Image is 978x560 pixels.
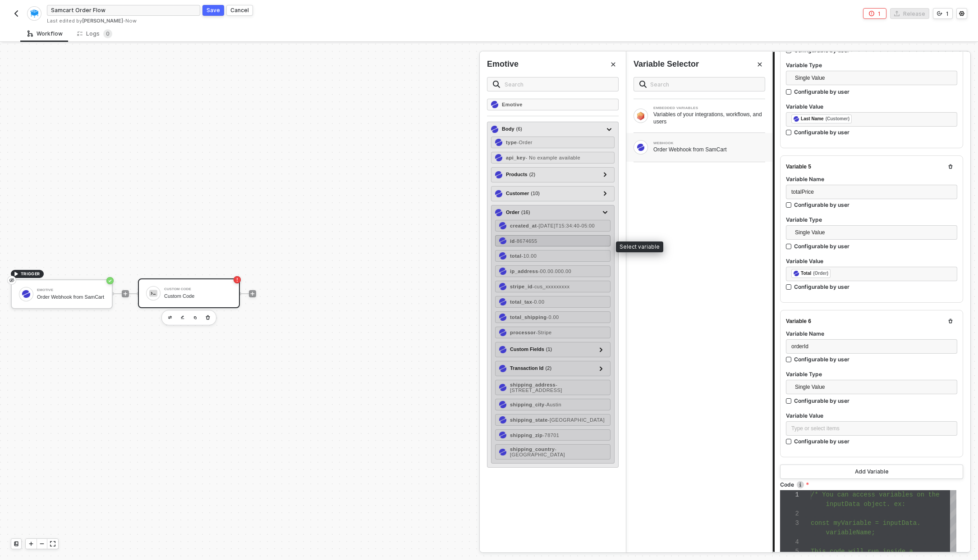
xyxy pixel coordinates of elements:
[786,412,957,419] label: Variable Value
[653,141,765,145] div: WEBHOOK
[28,30,63,37] div: Workflow
[487,59,519,70] div: Emotive
[794,437,849,445] div: Configurable by user
[510,284,533,289] strong: stripe_id
[499,314,506,321] img: total_shipping
[515,238,537,244] span: - 8674655
[795,71,952,85] span: Single Value
[510,223,537,228] strong: created_at
[795,226,952,239] span: Single Value
[510,402,545,407] strong: shipping_city
[811,491,940,498] span: /* You can access variables on the
[536,330,552,335] span: - Stripe
[780,481,963,488] label: Code
[959,11,964,16] span: icon-settings
[103,29,112,38] sup: 0
[499,252,506,260] img: total
[786,163,811,171] div: Variable 5
[499,298,506,305] img: total_tax
[28,541,34,546] span: icon-play
[499,401,506,408] img: shipping_city
[546,364,551,372] span: ( 2 )
[499,222,506,229] img: created_at
[521,253,537,259] span: - 10.00
[230,6,249,14] div: Cancel
[532,299,544,305] span: - 0.00
[791,189,814,195] span: totalPrice
[47,18,488,24] div: Last edited by - Now
[495,209,502,216] img: order
[794,397,849,405] div: Configurable by user
[780,509,799,519] div: 2
[826,529,875,536] span: variableName;
[77,29,112,38] div: Logs
[505,79,613,89] input: Search
[794,283,849,291] div: Configurable by user
[780,547,799,556] div: 5
[780,519,799,528] div: 3
[786,318,811,325] div: Variable 6
[493,81,500,88] img: search
[499,237,506,245] img: id
[502,125,522,133] div: Body
[510,382,562,393] span: - [STREET_ADDRESS]
[499,346,506,353] img: custom_fields
[794,355,849,363] div: Configurable by user
[499,268,506,275] img: ip_address
[801,269,811,278] div: Total
[811,519,921,527] span: const myVariable = inputData.
[525,155,580,160] span: - No example available
[506,190,540,197] div: Customer
[794,201,849,209] div: Configurable by user
[637,111,644,120] img: Block
[39,541,45,546] span: icon-minus
[11,8,22,19] button: back
[780,464,963,479] button: Add Variable
[786,61,957,69] label: Variable Type
[855,468,889,475] div: Add Variable
[616,241,663,252] div: Select variable
[608,59,619,70] button: Close
[517,140,532,145] span: - Order
[516,125,522,133] span: ( 6 )
[786,330,957,337] label: Variable Name
[794,242,849,250] div: Configurable by user
[510,446,555,452] strong: shipping_country
[506,140,517,145] strong: type
[780,537,799,547] div: 4
[499,449,506,456] img: shipping_country
[794,116,799,122] img: fieldIcon
[548,417,605,423] span: - [GEOGRAPHIC_DATA]
[780,490,799,500] div: 1
[207,6,220,14] div: Save
[878,10,881,18] div: 1
[637,144,644,151] img: Block
[531,190,540,197] span: ( 10 )
[495,139,502,146] img: type
[521,209,530,216] span: ( 16 )
[499,329,506,336] img: processor
[801,115,824,123] div: Last Name
[202,5,224,16] button: Save
[650,79,759,89] input: Search
[510,238,515,244] strong: id
[791,343,808,350] span: orderId
[639,81,647,88] img: search
[937,11,942,16] span: icon-versioning
[510,330,536,335] strong: processor
[47,5,200,16] input: Please enter a title
[510,346,552,353] div: Custom Fields
[786,257,957,265] label: Variable Value
[50,541,55,546] span: icon-expand
[510,364,551,372] div: Transaction Id
[499,416,506,423] img: shipping_state
[510,382,556,387] strong: shipping_address
[890,8,929,19] button: Release
[495,154,502,161] img: api_key
[795,380,952,394] span: Single Value
[634,59,699,70] div: Variable Selector
[546,346,552,353] span: ( 1 )
[946,10,949,18] div: 1
[499,384,506,391] img: shipping_address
